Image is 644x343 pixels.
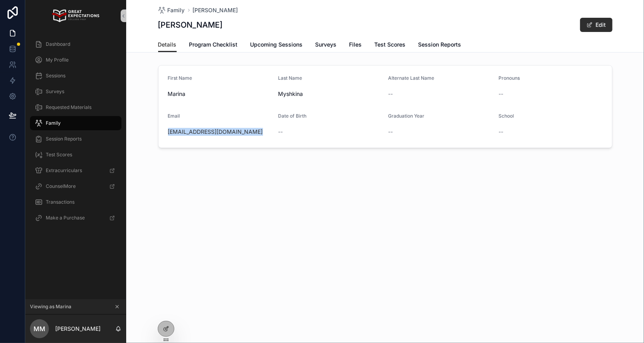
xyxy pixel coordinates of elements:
span: CounselMore [46,183,76,189]
span: Surveys [46,88,64,95]
span: Graduation Year [388,113,425,119]
span: Details [158,41,177,49]
span: Extracurriculars [46,167,82,174]
span: -- [498,128,503,136]
a: Family [30,116,121,130]
span: Family [168,6,185,14]
span: Alternate Last Name [388,75,435,81]
a: Test Scores [375,37,406,53]
h1: [PERSON_NAME] [158,19,223,30]
span: -- [278,128,283,136]
div: scrollable content [25,32,126,235]
span: Last Name [278,75,302,81]
a: [EMAIL_ADDRESS][DOMAIN_NAME] [168,128,263,136]
a: Family [158,6,185,14]
span: Session Reports [46,136,82,142]
span: Marina [168,90,272,98]
span: Files [349,41,362,49]
span: -- [388,128,393,136]
span: Make a Purchase [46,215,85,221]
span: My Profile [46,57,69,63]
a: Session Reports [30,132,121,146]
span: Myshkina [278,90,382,98]
a: Files [349,37,362,53]
span: Transactions [46,199,75,205]
span: -- [498,90,503,98]
button: Edit [580,18,612,32]
span: Upcoming Sessions [250,41,303,49]
a: Transactions [30,195,121,209]
a: Upcoming Sessions [250,37,303,53]
a: Surveys [315,37,337,53]
span: Test Scores [46,152,72,158]
span: Sessions [46,73,65,79]
p: [PERSON_NAME] [55,325,101,333]
span: Email [168,113,180,119]
span: Surveys [315,41,337,49]
a: Dashboard [30,37,121,51]
span: Family [46,120,61,126]
a: Details [158,37,177,52]
a: Requested Materials [30,100,121,114]
span: Dashboard [46,41,70,47]
span: Requested Materials [46,104,91,111]
a: Surveys [30,84,121,99]
span: Date of Birth [278,113,306,119]
a: Test Scores [30,148,121,162]
span: MM [34,324,45,334]
img: App logo [52,9,99,22]
span: -- [388,90,393,98]
a: Session Reports [418,37,461,53]
a: Extracurriculars [30,163,121,178]
a: CounselMore [30,179,121,193]
span: Session Reports [418,41,461,49]
span: Pronouns [498,75,520,81]
span: Program Checklist [189,41,238,49]
span: First Name [168,75,192,81]
span: Test Scores [375,41,406,49]
a: [PERSON_NAME] [193,6,238,14]
a: My Profile [30,53,121,67]
span: Viewing as Marina [30,304,71,310]
a: Sessions [30,69,121,83]
a: Make a Purchase [30,211,121,225]
span: School [498,113,514,119]
a: Program Checklist [189,37,238,53]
